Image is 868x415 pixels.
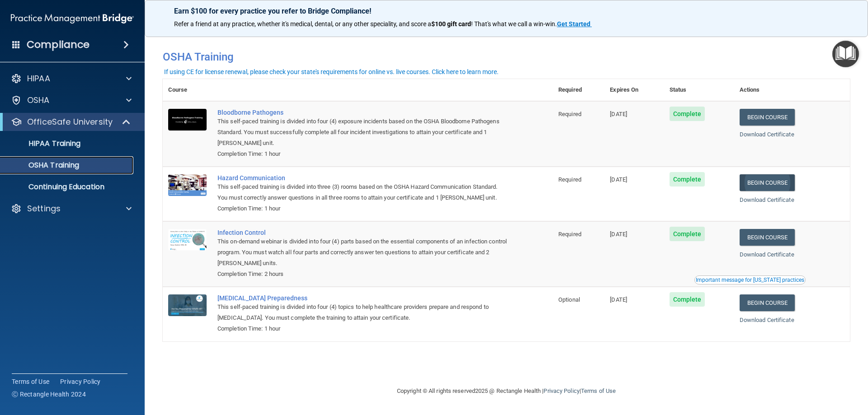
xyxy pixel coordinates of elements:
[11,73,132,84] a: HIPAA
[471,20,557,28] span: ! That's what we call a win-win.
[174,20,431,28] span: Refer a friend at any practice, whether it's medical, dental, or any other speciality, and score a
[740,229,795,246] a: Begin Course
[164,69,499,75] div: If using CE for license renewal, please check your state's requirements for online vs. live cours...
[694,275,806,284] button: Read this if you are a dental practitioner in the state of CA
[27,203,61,214] p: Settings
[740,131,794,138] a: Download Certificate
[11,203,132,214] a: Settings
[558,111,581,117] span: Required
[604,79,664,101] th: Expires On
[664,79,734,101] th: Status
[12,377,49,386] a: Terms of Use
[27,117,113,127] p: OfficeSafe University
[174,7,839,15] p: Earn $100 for every practice you refer to Bridge Compliance!
[670,292,705,307] span: Complete
[341,377,671,406] div: Copyright © All rights reserved 2025 @ Rectangle Health | |
[217,116,508,149] div: This self-paced training is divided into four (4) exposure incidents based on the OSHA Bloodborne...
[557,20,592,28] a: Get Started
[740,251,794,258] a: Download Certificate
[610,176,627,183] span: [DATE]
[558,176,581,183] span: Required
[6,139,80,148] p: HIPAA Training
[740,196,794,203] a: Download Certificate
[217,236,508,269] div: This on-demand webinar is divided into four (4) parts based on the essential components of an inf...
[670,172,705,187] span: Complete
[734,79,850,101] th: Actions
[11,95,132,106] a: OSHA
[217,149,508,159] div: Completion Time: 1 hour
[610,111,627,117] span: [DATE]
[696,277,804,283] div: Important message for [US_STATE] practices
[558,231,581,238] span: Required
[431,20,471,28] strong: $100 gift card
[217,182,508,203] div: This self-paced training is divided into three (3) rooms based on the OSHA Hazard Communication S...
[832,41,859,67] button: Open Resource Center
[217,109,508,116] a: Bloodborne Pathogens
[12,390,86,399] span: Ⓒ Rectangle Health 2024
[163,79,212,101] th: Course
[553,79,604,101] th: Required
[558,296,580,303] span: Optional
[217,302,508,323] div: This self-paced training is divided into four (4) topics to help healthcare providers prepare and...
[6,161,79,170] p: OSHA Training
[610,296,627,303] span: [DATE]
[610,231,627,238] span: [DATE]
[6,182,129,191] p: Continuing Education
[581,387,616,394] a: Terms of Use
[217,203,508,214] div: Completion Time: 1 hour
[27,73,50,84] p: HIPAA
[60,377,101,386] a: Privacy Policy
[557,20,590,28] strong: Get Started
[27,38,90,51] h4: Compliance
[163,51,850,63] h4: OSHA Training
[11,117,131,127] a: OfficeSafe University
[217,294,508,302] a: [MEDICAL_DATA] Preparedness
[163,67,500,76] button: If using CE for license renewal, please check your state's requirements for online vs. live cours...
[217,174,508,182] a: Hazard Communication
[740,294,795,311] a: Begin Course
[740,174,795,191] a: Begin Course
[670,227,705,241] span: Complete
[27,95,50,106] p: OSHA
[217,323,508,334] div: Completion Time: 1 hour
[740,109,795,126] a: Begin Course
[217,229,508,236] a: Infection Control
[217,269,508,280] div: Completion Time: 2 hours
[11,9,134,28] img: PMB logo
[740,317,794,323] a: Download Certificate
[670,107,705,121] span: Complete
[543,387,579,394] a: Privacy Policy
